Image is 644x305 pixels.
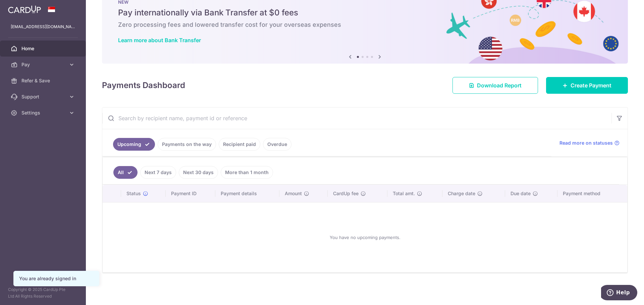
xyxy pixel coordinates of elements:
[452,77,538,94] a: Download Report
[113,166,138,179] a: All
[21,109,66,116] span: Settings
[601,285,637,302] iframe: Opens a widget where you can find more information
[19,275,94,282] div: You are already signed in
[111,208,619,267] div: You have no upcoming payments.
[21,93,66,100] span: Support
[219,138,260,151] a: Recipient paid
[21,45,66,52] span: Home
[21,77,66,84] span: Refer & Save
[118,7,612,18] h5: Pay internationally via Bank Transfer at $0 fees
[477,81,522,89] span: Download Report
[21,61,66,68] span: Pay
[448,190,475,197] span: Charge date
[166,185,215,202] th: Payment ID
[557,185,627,202] th: Payment method
[126,190,141,197] span: Status
[215,185,280,202] th: Payment details
[333,190,359,197] span: CardUp fee
[221,166,273,179] a: More than 1 month
[118,21,612,29] h6: Zero processing fees and lowered transfer cost for your overseas expenses
[393,190,415,197] span: Total amt.
[102,107,611,129] input: Search by recipient name, payment id or reference
[118,37,201,44] a: Learn more about Bank Transfer
[11,23,75,30] p: [EMAIL_ADDRESS][DOMAIN_NAME]
[102,79,185,91] h4: Payments Dashboard
[571,81,611,89] span: Create Payment
[179,166,218,179] a: Next 30 days
[8,5,41,13] img: CardUp
[546,77,628,94] a: Create Payment
[140,166,176,179] a: Next 7 days
[285,190,302,197] span: Amount
[511,190,531,197] span: Due date
[559,140,620,146] a: Read more on statuses
[263,138,291,151] a: Overdue
[559,140,613,146] span: Read more on statuses
[158,138,216,151] a: Payments on the way
[113,138,155,151] a: Upcoming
